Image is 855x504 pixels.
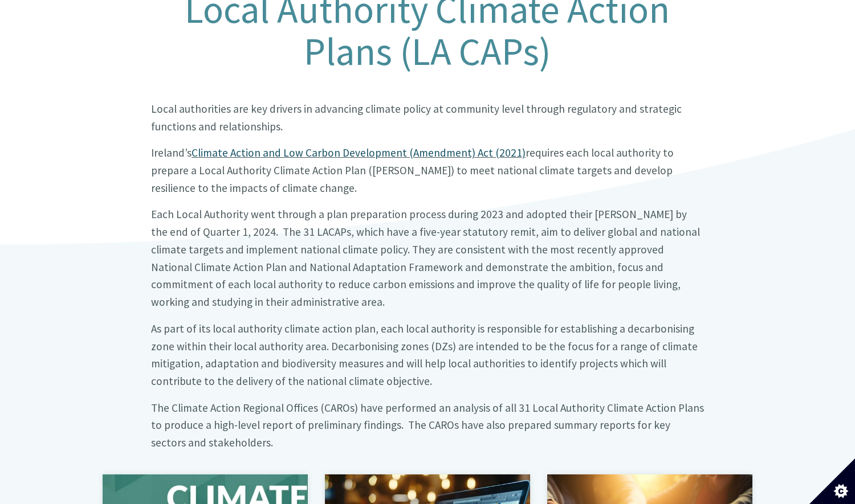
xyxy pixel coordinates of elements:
[151,322,698,388] big: As part of its local authority climate action plan, each local authority is responsible for estab...
[809,458,855,504] button: Set cookie preferences
[151,401,704,449] big: The Climate Action Regional Offices (CAROs) have performed an analysis of all 31 Local Authority ...
[151,146,674,194] big: Ireland’s requires each local authority to prepare a Local Authority Climate Action Plan ([PERSON...
[151,207,700,309] big: Each Local Authority went through a plan preparation process during 2023 and adopted their [PERSO...
[151,102,682,133] big: Local authorities are key drivers in advancing climate policy at community level through regulato...
[192,146,526,159] a: Climate Action and Low Carbon Development (Amendment) Act (2021)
